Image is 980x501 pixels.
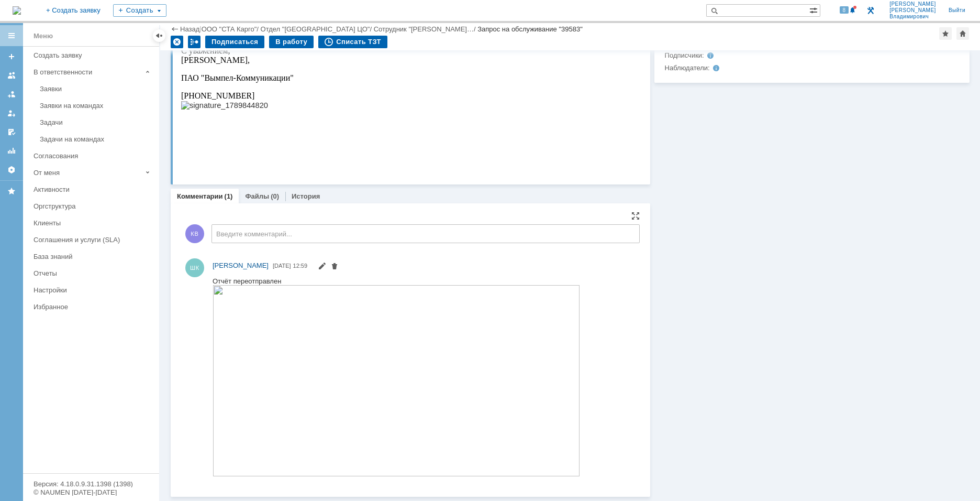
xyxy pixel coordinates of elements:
[809,5,820,15] span: Расширенный поиск
[3,67,20,84] a: Заявки на командах
[202,25,261,33] div: /
[292,192,320,200] a: История
[29,282,157,298] a: Настройки
[3,124,20,140] a: Мои согласования
[34,202,153,210] div: Оргструктура
[34,169,141,177] div: От меня
[188,36,201,48] div: Работа с массовостью
[34,481,149,487] div: Версия: 4.18.0.9.31.1398 (1398)
[631,212,640,220] div: На всю страницу
[34,489,149,496] div: © NAUMEN [DATE]-[DATE]
[36,81,157,97] a: Заявки
[29,248,157,265] a: База знаний
[34,30,53,42] div: Меню
[374,25,474,33] a: Сотрудник "[PERSON_NAME]…
[113,4,166,17] div: Создать
[29,232,157,248] a: Соглашения и услуги (SLA)
[185,224,204,243] span: КВ
[293,263,308,269] span: 12:59
[273,263,291,269] span: [DATE]
[889,14,936,20] span: Владимирович
[180,25,199,33] a: Назад
[3,161,20,178] a: Настройки
[29,181,157,198] a: Активности
[889,7,936,14] span: [PERSON_NAME]
[261,25,370,33] a: Отдел "[GEOGRAPHIC_DATA] ЦО"
[36,97,157,114] a: Заявки на командах
[939,27,952,40] div: Добавить в избранное
[40,118,153,126] div: Задачи
[245,192,269,200] a: Файлы
[34,286,153,294] div: Настройки
[3,143,20,159] a: Отчеты
[177,192,223,200] a: Комментарии
[153,29,165,42] div: Скрыть меню
[34,68,141,76] div: В ответственности
[34,186,153,193] div: Активности
[34,269,153,277] div: Отчеты
[864,4,877,17] a: Перейти в интерфейс администратора
[34,51,153,59] div: Создать заявку
[225,192,233,200] div: (1)
[840,6,849,14] span: 8
[318,264,326,271] span: Редактировать
[13,6,21,15] img: logo
[34,152,153,160] div: Согласования
[3,86,20,103] a: Заявки в моей ответственности
[330,264,339,271] span: Удалить
[271,192,279,200] div: (0)
[665,51,770,60] div: Подписчики:
[36,131,157,147] a: Задачи на командах
[36,114,157,130] a: Задачи
[29,198,157,214] a: Оргструктура
[956,27,969,40] div: Сделать домашней страницей
[213,262,269,269] span: [PERSON_NAME]
[34,219,153,227] div: Клиенты
[261,25,374,33] div: /
[34,253,153,260] div: База знаний
[199,25,201,32] div: |
[34,236,153,244] div: Соглашения и услуги (SLA)
[13,6,21,15] a: Перейти на домашнюю страницу
[3,48,20,65] a: Создать заявку
[40,102,153,110] div: Заявки на командах
[213,260,269,271] a: [PERSON_NAME]
[40,85,153,93] div: Заявки
[477,25,583,33] div: Запрос на обслуживание "39583"
[34,303,141,311] div: Избранное
[29,265,157,281] a: Отчеты
[29,148,157,164] a: Согласования
[665,64,770,72] div: Наблюдатели:
[29,215,157,231] a: Клиенты
[40,135,153,143] div: Задачи на командах
[889,1,936,7] span: [PERSON_NAME]
[374,25,478,33] div: /
[202,25,257,33] a: ООО "СТА Карго"
[29,47,157,63] a: Создать заявку
[3,105,20,122] a: Мои заявки
[171,36,183,48] div: Удалить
